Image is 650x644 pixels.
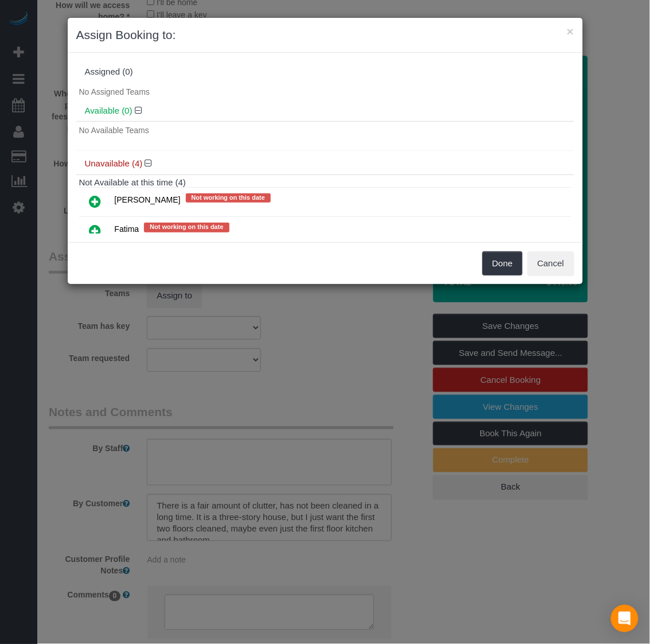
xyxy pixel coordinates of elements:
span: Not working on this date [186,193,271,203]
span: No Available Teams [79,126,149,135]
h3: Assign Booking to: [76,26,574,44]
button: Done [482,251,523,276]
span: [PERSON_NAME] [115,195,181,204]
div: Assigned (0) [85,67,566,77]
span: Not working on this date [144,223,229,232]
h4: Available (0) [85,106,566,116]
h4: Unavailable (4) [85,159,566,169]
div: Open Intercom Messenger [611,605,639,633]
span: No Assigned Teams [79,87,150,96]
button: × [567,25,574,37]
span: Fatima [115,225,139,234]
button: Cancel [528,251,574,276]
h4: Not Available at this time (4) [79,178,571,188]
